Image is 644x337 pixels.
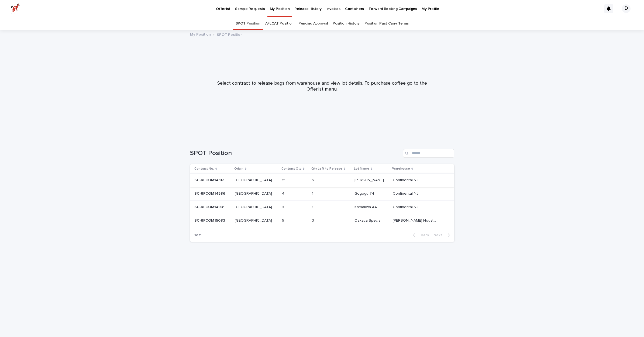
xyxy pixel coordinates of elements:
[418,233,429,237] span: Back
[622,4,631,13] div: D
[354,166,369,172] p: Lot Name
[393,177,419,183] p: Continental NJ
[433,233,445,237] span: Next
[393,217,439,223] p: [PERSON_NAME] Houston
[312,177,315,183] p: 5
[282,190,285,196] p: 4
[235,177,273,183] p: [GEOGRAPHIC_DATA]
[194,177,225,183] p: SC-RFCOM14313
[298,17,328,30] a: Pending Approval
[312,204,314,209] p: 1
[409,233,431,238] button: Back
[311,166,342,172] p: Qty Left to Release
[194,190,226,196] p: SC-RFCOM14586
[265,17,294,30] a: AFLOAT Position
[190,187,454,200] tr: SC-RFCOM14586SC-RFCOM14586 [GEOGRAPHIC_DATA][GEOGRAPHIC_DATA] 44 11 Gogogu #4Gogogu #4 Continenta...
[312,217,315,223] p: 3
[393,204,419,209] p: Continental NJ
[282,204,285,209] p: 3
[354,190,375,196] p: Gogogu #4
[194,204,226,209] p: SC-RFCOM14931
[190,174,454,187] tr: SC-RFCOM14313SC-RFCOM14313 [GEOGRAPHIC_DATA][GEOGRAPHIC_DATA] 1515 55 [PERSON_NAME][PERSON_NAME] ...
[393,190,419,196] p: Continental NJ
[403,149,454,158] input: Search
[354,177,385,183] p: [PERSON_NAME]
[282,217,285,223] p: 5
[190,149,401,157] h1: SPOT Position
[354,204,378,209] p: Kathakwa AA
[236,17,260,30] a: SPOT Position
[312,190,314,196] p: 1
[194,217,226,223] p: SC-RFCOM15083
[354,217,383,223] p: Oaxaca Special
[392,166,410,172] p: Warehouse
[190,214,454,227] tr: SC-RFCOM15083SC-RFCOM15083 [GEOGRAPHIC_DATA][GEOGRAPHIC_DATA] 55 33 Oaxaca SpecialOaxaca Special ...
[235,190,273,196] p: [GEOGRAPHIC_DATA]
[190,31,211,37] a: My Position
[282,177,287,183] p: 15
[190,229,206,242] p: 1 of 1
[235,217,273,223] p: [GEOGRAPHIC_DATA]
[281,166,301,172] p: Contract Qty
[214,81,430,92] p: Select contract to release bags from warehouse and view lot details. To purchase coffee go to the...
[11,3,20,14] img: zttTXibQQrCfv9chImQE
[194,166,214,172] p: Contract No.
[235,204,273,209] p: [GEOGRAPHIC_DATA]
[234,166,243,172] p: Origin
[190,200,454,214] tr: SC-RFCOM14931SC-RFCOM14931 [GEOGRAPHIC_DATA][GEOGRAPHIC_DATA] 33 11 Kathakwa AAKathakwa AA Contin...
[364,17,408,30] a: Position Past Carry Terms
[333,17,360,30] a: Position History
[217,31,243,37] p: SPOT Position
[431,233,454,238] button: Next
